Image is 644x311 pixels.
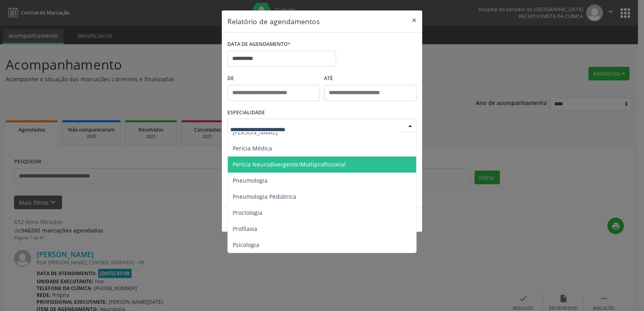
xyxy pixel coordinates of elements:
span: Perícia Neurodivergente/Multiprofissional [233,161,346,168]
label: ATÉ [324,72,417,85]
span: Proctologia [233,209,262,216]
span: [PERSON_NAME] [233,128,278,136]
span: Pneumologia Pediátrica [233,193,296,200]
button: Close [406,10,422,30]
label: DATA DE AGENDAMENTO [227,38,291,51]
span: Psicologia [233,241,259,249]
span: Perícia Médica [233,144,272,152]
label: De [227,72,320,85]
span: Pneumologia [233,177,268,184]
span: Profilaxia [233,225,257,233]
label: ESPECIALIDADE [227,107,265,119]
h5: Relatório de agendamentos [227,16,320,27]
